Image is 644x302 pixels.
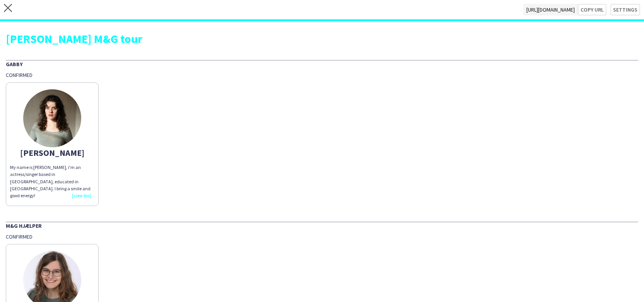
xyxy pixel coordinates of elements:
[6,222,638,229] div: M&G Hjælper
[578,4,606,15] button: Copy url
[6,60,638,68] div: GABBY
[23,89,81,147] img: thumb-68398587d6653.jpg
[6,72,638,78] div: Confirmed
[6,233,638,240] div: Confirmed
[523,4,578,15] span: [URL][DOMAIN_NAME]
[10,149,94,156] div: [PERSON_NAME]
[610,4,640,15] button: Settings
[6,33,638,44] div: [PERSON_NAME] M&G tour
[10,164,94,199] div: My name is [PERSON_NAME], i'm an actress/singer based in [GEOGRAPHIC_DATA], educated in [GEOGRAPH...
